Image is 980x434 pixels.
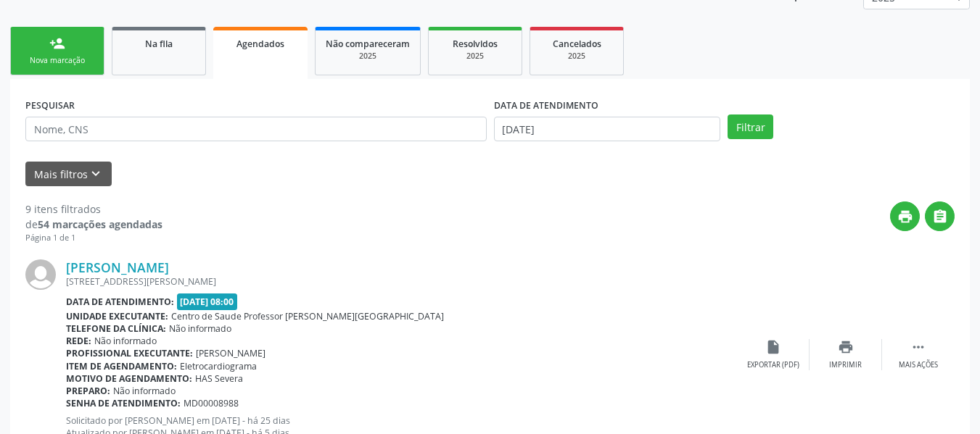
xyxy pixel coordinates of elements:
[236,38,284,50] span: Agendados
[145,38,173,50] span: Na fila
[177,293,238,310] span: [DATE] 08:00
[66,385,110,397] b: Preparo:
[932,209,948,225] i: 
[38,217,162,231] strong: 54 marcações agendadas
[113,385,176,397] span: Não informado
[747,360,799,370] div: Exportar (PDF)
[494,117,721,141] input: Selecione um intervalo
[66,360,177,372] b: Item de agendamento:
[66,275,737,288] div: [STREET_ADDRESS][PERSON_NAME]
[169,322,231,335] span: Não informado
[25,259,56,290] img: img
[829,360,862,370] div: Imprimir
[838,339,854,355] i: print
[553,38,601,50] span: Cancelados
[171,310,444,322] span: Centro de Saude Professor [PERSON_NAME][GEOGRAPHIC_DATA]
[66,310,168,322] b: Unidade executante:
[184,397,239,409] span: MD00008988
[494,94,598,117] label: DATA DE ATENDIMENTO
[899,360,938,370] div: Mais ações
[25,232,162,244] div: Página 1 de 1
[890,201,920,231] button: print
[925,201,955,231] button: 
[66,259,169,275] a: [PERSON_NAME]
[540,51,613,62] div: 2025
[66,335,91,347] b: Rede:
[326,51,410,62] div: 2025
[728,114,773,139] button: Filtrar
[326,38,410,50] span: Não compareceram
[25,201,162,217] div: 9 itens filtrados
[25,217,162,232] div: de
[195,372,243,385] span: HAS Severa
[453,38,498,50] span: Resolvidos
[25,162,112,187] button: Mais filtroskeyboard_arrow_down
[910,339,926,355] i: 
[66,296,174,308] b: Data de atendimento:
[49,36,65,51] div: person_add
[21,55,94,66] div: Nova marcação
[180,360,257,372] span: Eletrocardiograma
[66,347,193,359] b: Profissional executante:
[94,335,157,347] span: Não informado
[25,94,75,117] label: PESQUISAR
[25,117,487,141] input: Nome, CNS
[88,166,104,182] i: keyboard_arrow_down
[765,339,781,355] i: insert_drive_file
[196,347,265,359] span: [PERSON_NAME]
[66,322,166,335] b: Telefone da clínica:
[897,209,913,225] i: print
[66,372,192,385] b: Motivo de agendamento:
[66,397,181,409] b: Senha de atendimento:
[439,51,511,62] div: 2025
